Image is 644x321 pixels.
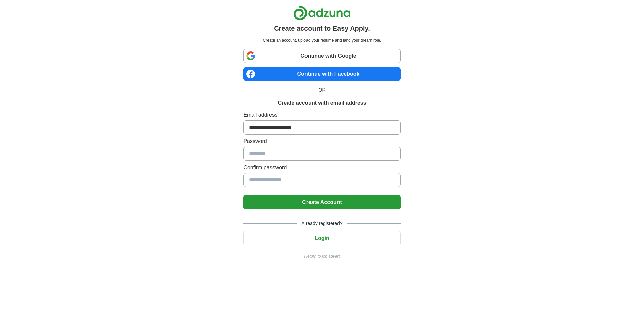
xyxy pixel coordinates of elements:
label: Confirm password [243,164,400,172]
a: Continue with Facebook [243,67,400,81]
label: Password [243,137,400,145]
label: Email address [243,111,400,119]
button: Login [243,231,400,245]
h1: Create account to Easy Apply. [274,23,370,33]
button: Create Account [243,195,400,209]
a: Continue with Google [243,49,400,63]
p: Create an account, upload your resume and land your dream role. [245,37,399,43]
span: OR [315,86,330,94]
img: Adzuna logo [293,5,351,21]
a: Login [243,235,400,241]
a: Return to job advert [243,253,400,259]
h1: Create account with email address [278,99,366,107]
span: Already registered? [297,220,346,227]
